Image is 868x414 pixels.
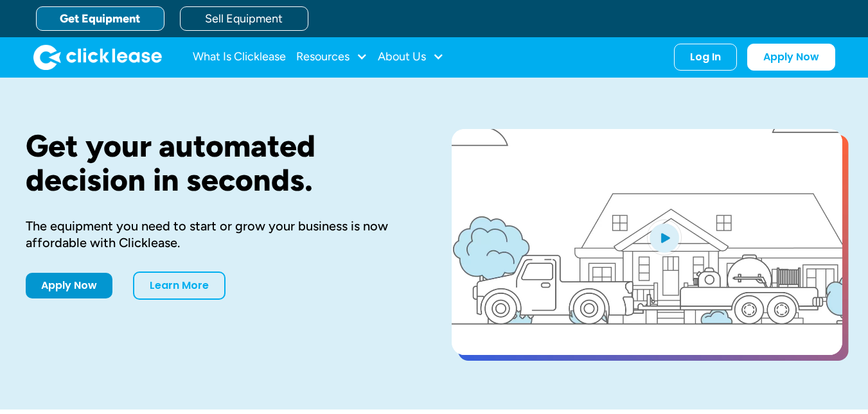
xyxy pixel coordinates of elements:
[296,44,368,70] div: Resources
[33,44,162,70] a: home
[193,44,286,70] a: What Is Clicklease
[690,51,721,64] div: Log In
[647,220,682,255] img: Blue play button logo on a light blue circular background
[33,44,162,70] img: Clicklease logo
[378,44,444,70] div: About Us
[180,6,308,31] a: Sell Equipment
[452,129,842,355] a: open lightbox
[36,6,164,31] a: Get Equipment
[133,272,226,300] a: Learn More
[26,218,411,251] div: The equipment you need to start or grow your business is now affordable with Clicklease.
[26,129,411,197] h1: Get your automated decision in seconds.
[26,273,112,298] a: Apply Now
[747,44,835,71] a: Apply Now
